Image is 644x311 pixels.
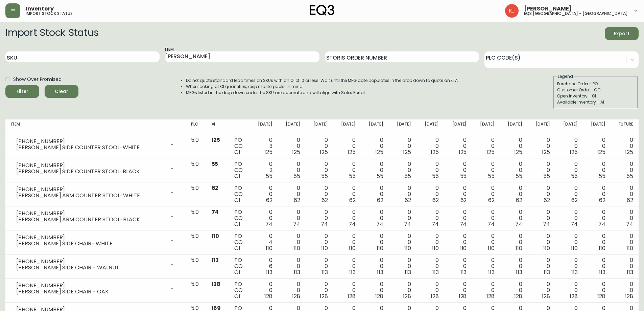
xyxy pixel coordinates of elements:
li: MFGs listed in the drop down under the SKU are accurate and will align with Sales Portal. [186,90,459,96]
span: OI [234,292,240,300]
div: 0 0 [450,209,467,227]
td: 5.0 [186,206,206,230]
div: Filter [17,87,28,96]
span: 125 [264,148,272,156]
span: 74 [543,220,550,228]
td: 5.0 [186,279,206,303]
div: Purchase Order - PO [557,81,634,87]
th: [DATE] [278,119,306,134]
span: 62 [571,196,578,204]
div: 0 0 [450,137,467,155]
div: 0 0 [366,257,383,275]
span: 125 [403,148,411,156]
th: AI [206,119,229,134]
h5: import stock status [26,12,73,16]
th: PLC [186,119,206,134]
span: 55 [212,160,218,168]
span: 74 [571,220,578,228]
span: 62 [544,196,550,204]
span: 55 [460,172,467,180]
div: [PHONE_NUMBER] [16,283,165,289]
button: Export [605,27,639,40]
div: 0 0 [422,257,439,275]
div: 0 0 [366,209,383,227]
span: 62 [321,196,328,204]
span: 113 [599,268,605,276]
div: 0 0 [505,281,522,299]
span: 110 [626,244,633,252]
div: 0 0 [339,233,356,251]
div: 0 0 [311,137,328,155]
span: 125 [514,148,522,156]
div: [PHONE_NUMBER][PERSON_NAME] SIDE COUNTER STOOL-WHITE [11,137,180,152]
div: 0 0 [533,137,550,155]
div: [PHONE_NUMBER][PERSON_NAME] ARM COUNTER STOOL-WHITE [11,185,180,200]
span: Export [610,29,633,38]
div: 0 0 [394,233,411,251]
span: 125 [486,148,495,156]
span: 55 [432,172,439,180]
div: 0 0 [589,257,605,275]
div: 0 0 [616,233,633,251]
span: 125 [431,148,439,156]
span: 113 [544,268,550,276]
div: 0 0 [283,161,300,179]
span: 110 [460,244,467,252]
div: 0 3 [256,137,272,155]
span: 128 [403,292,411,300]
div: 0 0 [505,233,522,251]
div: 0 0 [477,281,494,299]
span: 110 [488,244,495,252]
span: 113 [212,256,219,264]
div: 0 0 [589,185,605,203]
div: 0 0 [366,185,383,203]
div: 0 0 [283,281,300,299]
th: [DATE] [555,119,583,134]
span: 74 [404,220,411,228]
span: 113 [488,268,495,276]
span: 125 [348,148,356,156]
div: 0 0 [450,281,467,299]
legend: Legend [557,73,574,80]
th: Item [5,119,186,134]
th: Future [611,119,639,134]
div: 0 0 [616,185,633,203]
img: logo [310,5,335,16]
span: 128 [431,292,439,300]
span: 55 [543,172,550,180]
div: 0 0 [256,209,272,227]
span: 113 [432,268,439,276]
div: PO CO [234,185,244,203]
div: 0 0 [561,161,578,179]
span: OI [234,268,240,276]
span: 74 [376,220,383,228]
th: [DATE] [528,119,555,134]
span: 113 [460,268,467,276]
div: 0 0 [533,281,550,299]
div: 0 0 [394,281,411,299]
span: 128 [570,292,578,300]
div: [PERSON_NAME] ARM COUNTER STOOL-WHITE [16,193,165,199]
span: 74 [265,220,272,228]
th: [DATE] [361,119,389,134]
span: 55 [599,172,605,180]
div: 0 0 [283,185,300,203]
div: 0 2 [256,161,272,179]
span: 110 [404,244,411,252]
span: 110 [432,244,439,252]
span: 62 [627,196,633,204]
div: [PHONE_NUMBER] [16,162,165,169]
div: 0 0 [450,233,467,251]
div: 0 0 [561,257,578,275]
div: 0 0 [616,257,633,275]
span: 110 [516,244,522,252]
div: PO CO [234,281,244,299]
div: 0 0 [339,185,356,203]
span: 74 [515,220,522,228]
span: 128 [459,292,467,300]
span: 62 [212,184,219,192]
div: 0 0 [533,233,550,251]
span: 113 [405,268,411,276]
div: [PHONE_NUMBER] [16,259,165,265]
span: 113 [294,268,300,276]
